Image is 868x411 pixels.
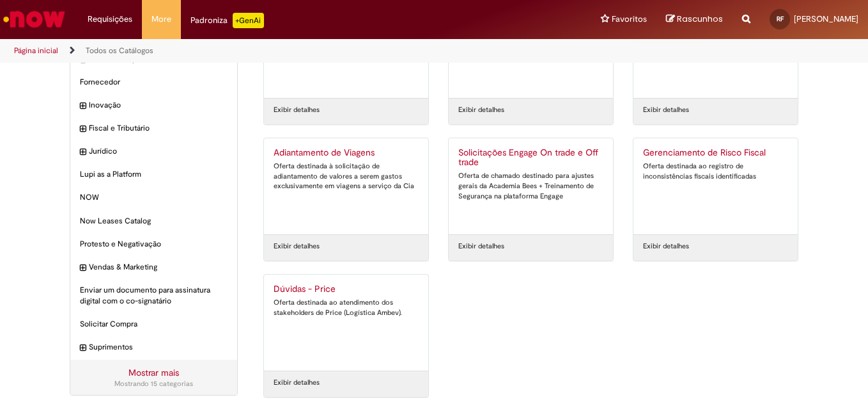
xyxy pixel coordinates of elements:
[80,169,228,180] span: Lupi as a Platform
[89,146,228,157] span: Jurídico
[264,138,428,234] a: Adiantamento de Viagens Oferta destinada à solicitação de adiantamento de valores a serem gastos ...
[449,138,613,234] a: Solicitações Engage On trade e Off trade Oferta de chamado destinado para ajustes gerais da Acade...
[86,45,153,56] a: Todos os Catálogos
[10,39,569,63] ul: Trilhas de página
[70,1,237,359] ul: Categorias
[80,216,228,227] span: Now Leases Catalog
[80,342,86,355] i: expandir categoria Suprimentos
[89,262,228,273] span: Vendas & Marketing
[274,161,419,191] div: Oferta destinada à solicitação de adiantamento de valores a serem gastos exclusivamente em viagen...
[89,123,228,134] span: Fiscal e Tributário
[643,148,788,158] h2: Gerenciamento de Risco Fiscal
[89,342,228,353] span: Suprimentos
[70,93,237,117] div: expandir categoria Inovação Inovação
[233,13,264,28] p: +GenAi
[151,13,171,26] span: More
[274,298,419,318] div: Oferta destinada ao atendimento dos stakeholders de Price (Logística Ambev).
[274,105,320,115] a: Exibir detalhes
[70,335,237,359] div: expandir categoria Suprimentos Suprimentos
[80,319,228,330] span: Solicitar Compra
[80,77,228,88] span: Fornecedor
[264,275,428,371] a: Dúvidas - Price Oferta destinada ao atendimento dos stakeholders de Price (Logística Ambev).
[777,15,784,23] span: RF
[70,163,237,186] div: Lupi as a Platform
[643,161,788,181] div: Oferta destinada ao registro de inconsistências fiscais identificadas
[70,70,237,94] div: Fornecedor
[643,241,689,252] a: Exibir detalhes
[80,379,228,389] div: Mostrando 15 categorias
[80,285,228,307] span: Enviar um documento para assinatura digital com o co-signatário
[80,123,86,136] i: expandir categoria Fiscal e Tributário
[666,13,723,26] a: Rascunhos
[458,105,504,115] a: Exibir detalhes
[80,262,86,275] i: expandir categoria Vendas & Marketing
[274,241,320,252] a: Exibir detalhes
[80,192,228,203] span: NOW
[1,6,67,32] img: ServiceNow
[70,209,237,233] div: Now Leases Catalog
[643,105,689,115] a: Exibir detalhes
[14,45,58,56] a: Página inicial
[677,13,723,25] span: Rascunhos
[88,13,132,26] span: Requisições
[80,239,228,250] span: Protesto e Negativação
[80,146,86,159] i: expandir categoria Jurídico
[70,140,237,163] div: expandir categoria Jurídico Jurídico
[70,186,237,209] div: NOW
[128,367,179,378] a: Mostrar mais
[274,148,419,158] h2: Adiantamento de Viagens
[274,378,320,388] a: Exibir detalhes
[70,255,237,279] div: expandir categoria Vendas & Marketing Vendas & Marketing
[458,148,603,168] h2: Solicitações Engage On trade e Off trade
[70,278,237,313] div: Enviar um documento para assinatura digital com o co-signatário
[80,100,86,113] i: expandir categoria Inovação
[794,13,858,24] span: [PERSON_NAME]
[458,241,504,252] a: Exibir detalhes
[190,13,264,28] div: Padroniza
[70,117,237,140] div: expandir categoria Fiscal e Tributário Fiscal e Tributário
[458,171,603,201] div: Oferta de chamado destinado para ajustes gerais da Academia Bees + Treinamento de Segurança na pl...
[612,13,647,26] span: Favoritos
[70,312,237,336] div: Solicitar Compra
[274,284,419,294] h2: Dúvidas - Price
[89,100,228,111] span: Inovação
[70,232,237,256] div: Protesto e Negativação
[633,138,798,234] a: Gerenciamento de Risco Fiscal Oferta destinada ao registro de inconsistências fiscais identificadas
